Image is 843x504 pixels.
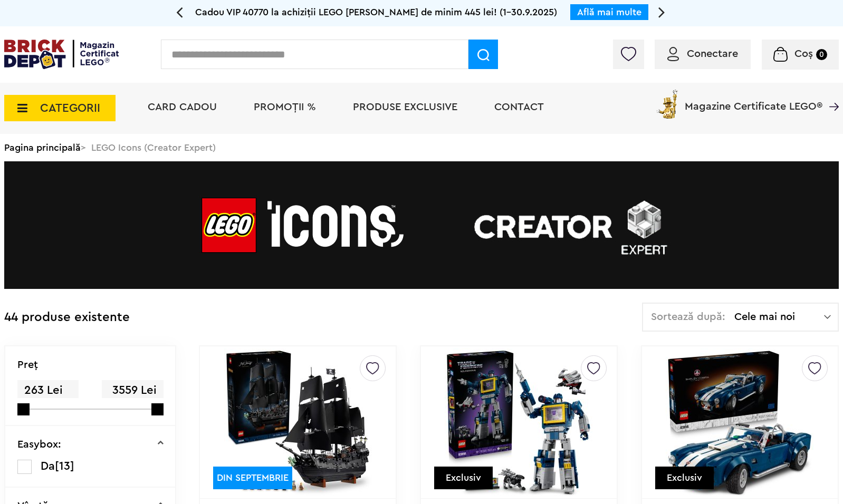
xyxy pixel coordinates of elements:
[666,348,813,496] img: Shelby Cobra 427 S/C
[816,49,827,60] small: 0
[4,143,81,152] a: Pagina principală
[17,360,38,370] p: Preţ
[734,312,824,322] span: Cele mai noi
[494,102,544,112] a: Contact
[224,348,372,496] img: Corabia de piraţi a căpitanului Jack Sparrow
[17,380,79,401] span: 263 Lei
[4,134,839,161] div: > LEGO Icons (Creator Expert)
[794,49,813,59] span: Coș
[434,467,493,489] div: Exclusiv
[4,161,839,289] img: LEGO Icons (Creator Expert)
[822,88,839,98] a: Magazine Certificate LEGO®
[254,102,316,112] a: PROMOȚII %
[651,312,725,322] span: Sortează după:
[685,88,822,112] span: Magazine Certificate LEGO®
[17,439,61,450] p: Easybox:
[40,102,100,114] span: CATEGORII
[41,460,55,472] span: Da
[213,467,292,489] div: DIN SEPTEMBRIE
[667,49,738,59] a: Conectare
[148,102,217,112] a: Card Cadou
[445,348,592,496] img: Transformers: Soundwave
[195,7,557,17] span: Cadou VIP 40770 la achiziții LEGO [PERSON_NAME] de minim 445 lei! (1-30.9.2025)
[655,467,714,489] div: Exclusiv
[687,49,738,59] span: Conectare
[577,7,641,17] a: Află mai multe
[102,380,163,401] span: 3559 Lei
[353,102,457,112] a: Produse exclusive
[4,303,130,333] div: 44 produse existente
[55,460,74,472] span: [13]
